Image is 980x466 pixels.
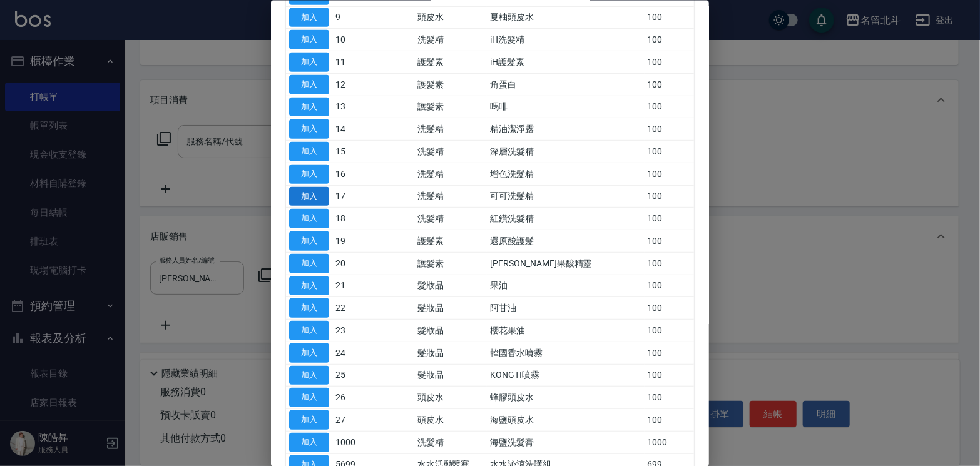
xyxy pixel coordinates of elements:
td: 護髮素 [414,51,487,73]
button: 加入 [289,253,329,273]
td: 角蛋白 [487,73,644,96]
td: 頭皮水 [414,408,487,431]
td: 還原酸護髮 [487,230,644,252]
button: 加入 [289,164,329,183]
td: 100 [645,252,694,275]
button: 加入 [289,388,329,407]
td: 9 [332,6,414,29]
td: 100 [645,51,694,73]
td: 深層洗髮精 [487,140,644,163]
td: iH洗髮精 [487,28,644,51]
td: 11 [332,51,414,73]
td: 26 [332,386,414,408]
td: 100 [645,230,694,252]
td: 100 [645,408,694,431]
td: 韓國香水噴霧 [487,342,644,364]
td: [PERSON_NAME]果酸精靈 [487,252,644,275]
button: 加入 [289,410,329,430]
td: 髮妝品 [414,275,487,297]
td: 16 [332,163,414,185]
td: 100 [645,319,694,342]
td: 100 [645,364,694,387]
td: 100 [645,185,694,208]
button: 加入 [289,142,329,161]
td: 可可洗髮精 [487,185,644,208]
button: 加入 [289,365,329,385]
td: 護髮素 [414,73,487,96]
td: 19 [332,230,414,252]
button: 加入 [289,209,329,228]
td: 100 [645,118,694,140]
button: 加入 [289,276,329,295]
td: 15 [332,140,414,163]
td: 100 [645,163,694,185]
td: 27 [332,408,414,431]
td: 1000 [645,431,694,453]
td: 100 [645,28,694,51]
td: 頭皮水 [414,6,487,29]
td: 100 [645,207,694,230]
td: 髮妝品 [414,319,487,342]
td: 13 [332,96,414,118]
td: 1000 [332,431,414,453]
td: 護髮素 [414,96,487,118]
td: 21 [332,275,414,297]
td: 100 [645,386,694,408]
td: 25 [332,364,414,387]
button: 加入 [289,298,329,318]
td: 24 [332,342,414,364]
td: 14 [332,118,414,140]
td: 嗎啡 [487,96,644,118]
button: 加入 [289,186,329,206]
td: iH護髮素 [487,51,644,73]
td: 蜂膠頭皮水 [487,386,644,408]
td: 髮妝品 [414,364,487,387]
td: 20 [332,252,414,275]
td: 頭皮水 [414,386,487,408]
button: 加入 [289,53,329,72]
button: 加入 [289,343,329,362]
td: 洗髮精 [414,140,487,163]
button: 加入 [289,74,329,94]
td: 洗髮精 [414,163,487,185]
td: 22 [332,296,414,319]
button: 加入 [289,432,329,452]
td: 櫻花果油 [487,319,644,342]
td: 17 [332,185,414,208]
td: 海鹽洗髮膏 [487,431,644,453]
button: 加入 [289,8,329,27]
button: 加入 [289,30,329,49]
button: 加入 [289,119,329,139]
td: 護髮素 [414,252,487,275]
td: 精油潔淨露 [487,118,644,140]
button: 加入 [289,231,329,251]
td: 100 [645,140,694,163]
td: 洗髮精 [414,207,487,230]
td: KONGTI噴霧 [487,364,644,387]
td: 100 [645,296,694,319]
td: 果油 [487,275,644,297]
td: 紅鑽洗髮精 [487,207,644,230]
td: 10 [332,28,414,51]
td: 100 [645,96,694,118]
td: 髮妝品 [414,296,487,319]
td: 洗髮精 [414,185,487,208]
td: 髮妝品 [414,342,487,364]
td: 阿甘油 [487,296,644,319]
td: 100 [645,275,694,297]
td: 洗髮精 [414,118,487,140]
button: 加入 [289,97,329,116]
td: 護髮素 [414,230,487,252]
td: 100 [645,342,694,364]
td: 洗髮精 [414,431,487,453]
td: 12 [332,73,414,96]
td: 海鹽頭皮水 [487,408,644,431]
td: 洗髮精 [414,28,487,51]
td: 夏柚頭皮水 [487,6,644,29]
td: 增色洗髮精 [487,163,644,185]
td: 100 [645,6,694,29]
button: 加入 [289,321,329,340]
td: 23 [332,319,414,342]
td: 100 [645,73,694,96]
td: 18 [332,207,414,230]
